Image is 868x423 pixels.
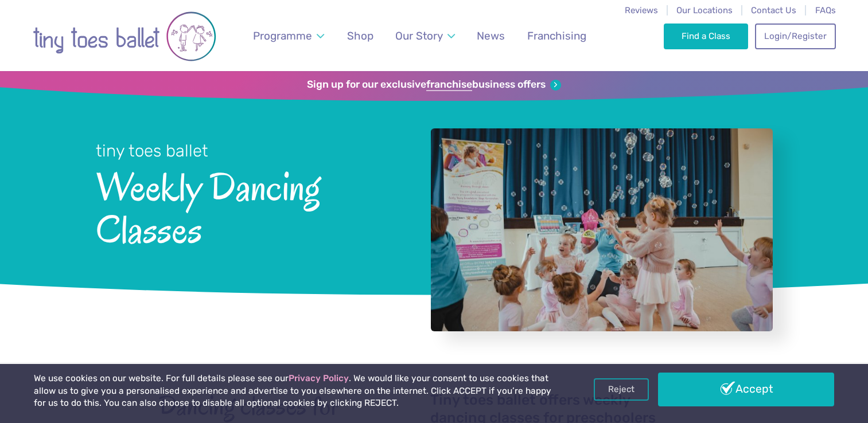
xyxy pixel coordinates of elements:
[247,22,329,49] a: Programme
[390,22,460,49] a: Our Story
[658,373,834,406] a: Accept
[341,22,379,49] a: Shop
[527,29,586,42] span: Franchising
[307,79,561,91] a: Sign up for our exclusivefranchisebusiness offers
[751,5,796,15] a: Contact Us
[625,5,658,15] a: Reviews
[96,162,400,251] span: Weekly Dancing Classes
[594,378,649,400] a: Reject
[96,141,208,160] small: tiny toes ballet
[477,29,505,42] span: News
[755,23,835,49] a: Login/Register
[347,29,373,42] span: Shop
[815,5,836,15] a: FAQs
[676,5,733,15] a: Our Locations
[472,22,511,49] a: News
[395,29,443,42] span: Our Story
[253,29,312,42] span: Programme
[426,79,472,91] strong: franchise
[34,373,554,410] p: We use cookies on our website. For full details please see our . We would like your consent to us...
[664,23,748,49] a: Find a Class
[521,22,591,49] a: Franchising
[289,373,349,383] a: Privacy Policy
[33,7,216,65] img: tiny toes ballet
